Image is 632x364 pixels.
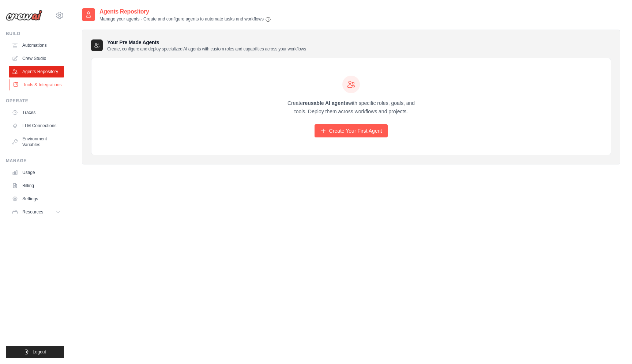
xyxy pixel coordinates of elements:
[9,206,64,218] button: Resources
[9,167,64,178] a: Usage
[99,7,271,16] h2: Agents Repository
[6,10,42,21] img: Logo
[6,346,64,358] button: Logout
[6,98,64,104] div: Operate
[9,180,64,192] a: Billing
[303,100,348,106] strong: reusable AI agents
[22,209,43,215] span: Resources
[315,124,388,137] a: Create Your First Agent
[6,158,64,164] div: Manage
[9,120,64,132] a: LLM Connections
[107,46,306,52] p: Create, configure and deploy specialized AI agents with custom roles and capabilities across your...
[10,79,65,91] a: Tools & Integrations
[99,16,271,22] p: Manage your agents - Create and configure agents to automate tasks and workflows
[9,133,64,151] a: Environment Variables
[9,39,64,51] a: Automations
[9,193,64,205] a: Settings
[9,53,64,64] a: Crew Studio
[9,107,64,118] a: Traces
[281,99,421,116] p: Create with specific roles, goals, and tools. Deploy them across workflows and projects.
[9,66,64,77] a: Agents Repository
[107,39,306,52] h3: Your Pre Made Agents
[33,349,46,355] span: Logout
[6,31,64,37] div: Build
